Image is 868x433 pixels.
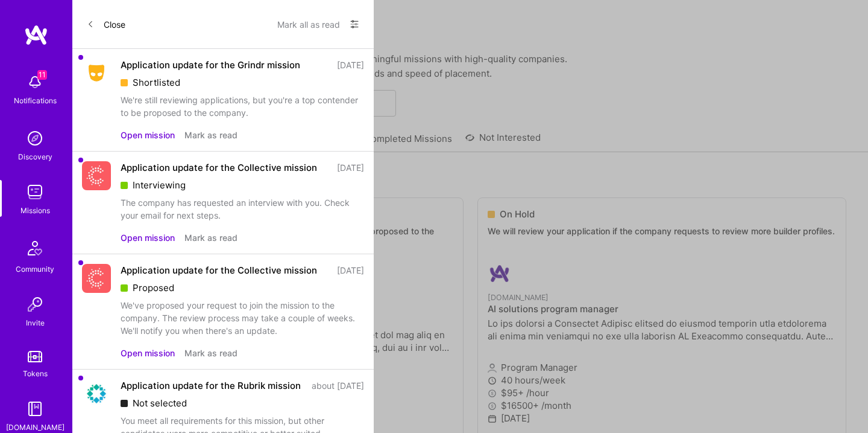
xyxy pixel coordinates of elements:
[277,14,340,34] button: Mark all as read
[82,264,111,293] img: Company Logo
[16,263,54,275] div: Community
[26,316,45,329] div: Invite
[121,281,364,294] div: Proposed
[184,129,237,141] button: Mark as read
[18,150,52,163] div: Discovery
[121,231,175,244] button: Open mission
[121,299,364,337] div: We've proposed your request to join the mission to the company. The review process may take a cou...
[82,161,111,190] img: Company Logo
[121,264,317,277] div: Application update for the Collective mission
[184,347,237,359] button: Mark as read
[121,94,364,119] div: We're still reviewing applications, but you're a top contender to be proposed to the company.
[121,59,300,71] div: Application update for the Grindr mission
[24,24,48,46] img: logo
[28,351,42,362] img: tokens
[23,180,47,204] img: teamwork
[20,234,49,263] img: Community
[23,367,48,380] div: Tokens
[23,292,47,316] img: Invite
[121,196,364,222] div: The company has requested an interview with you. Check your email for next steps.
[121,179,364,191] div: Interviewing
[337,161,364,174] div: [DATE]
[20,204,50,217] div: Missions
[82,62,111,84] img: Company Logo
[312,379,364,392] div: about [DATE]
[87,14,125,34] button: Close
[82,379,111,408] img: Company Logo
[121,379,301,392] div: Application update for the Rubrik mission
[337,264,364,277] div: [DATE]
[23,126,47,150] img: discovery
[121,397,364,409] div: Not selected
[184,231,237,244] button: Mark as read
[23,397,47,421] img: guide book
[121,347,175,359] button: Open mission
[121,129,175,141] button: Open mission
[337,59,364,71] div: [DATE]
[121,161,317,174] div: Application update for the Collective mission
[121,76,364,89] div: Shortlisted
